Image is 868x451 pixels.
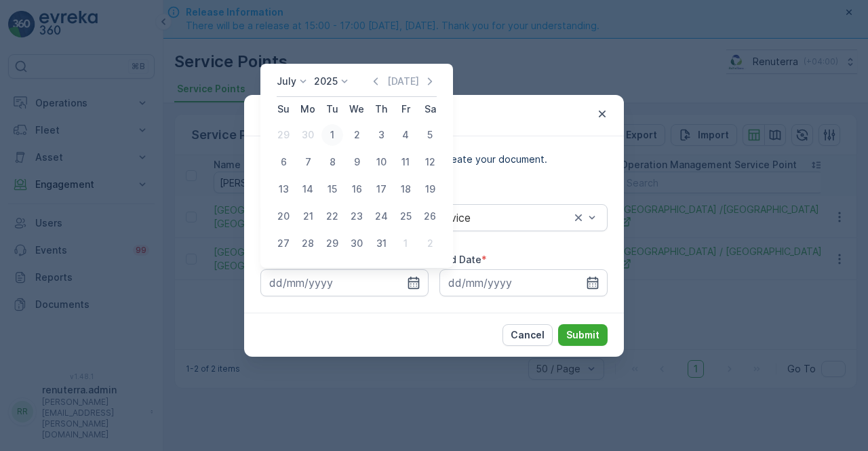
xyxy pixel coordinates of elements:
th: Sunday [271,97,296,121]
div: 17 [370,178,392,200]
div: 6 [273,151,294,173]
div: 29 [321,233,343,254]
div: 15 [321,178,343,200]
div: 20 [273,205,294,227]
div: 31 [370,233,392,254]
div: 21 [297,205,319,227]
th: Wednesday [344,97,369,121]
p: 2025 [314,75,338,88]
div: 22 [321,205,343,227]
div: 29 [273,124,294,146]
div: 30 [297,124,319,146]
div: 5 [419,124,441,146]
div: 10 [370,151,392,173]
div: 18 [395,178,416,200]
div: 9 [346,151,368,173]
p: Cancel [511,328,545,342]
div: 12 [419,151,441,173]
div: 28 [297,233,319,254]
p: July [277,75,296,88]
button: Cancel [502,324,553,346]
th: Thursday [369,97,393,121]
button: Submit [558,324,608,346]
div: 2 [346,124,368,146]
div: 16 [346,178,368,200]
div: 27 [273,233,294,254]
div: 24 [370,205,392,227]
div: 14 [297,178,319,200]
div: 25 [395,205,416,227]
div: 23 [346,205,368,227]
th: Saturday [418,97,442,121]
div: 19 [419,178,441,200]
div: 1 [321,124,343,146]
div: 11 [395,151,416,173]
div: 8 [321,151,343,173]
div: 30 [346,233,368,254]
p: Submit [566,328,599,342]
input: dd/mm/yyyy [439,269,608,296]
div: 13 [273,178,294,200]
th: Monday [296,97,320,121]
div: 3 [370,124,392,146]
p: [DATE] [387,75,419,88]
div: 1 [395,233,416,254]
label: End Date [439,254,481,265]
th: Tuesday [320,97,344,121]
div: 7 [297,151,319,173]
div: 4 [395,124,416,146]
input: dd/mm/yyyy [260,269,429,296]
div: 26 [419,205,441,227]
th: Friday [393,97,418,121]
div: 2 [419,233,441,254]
